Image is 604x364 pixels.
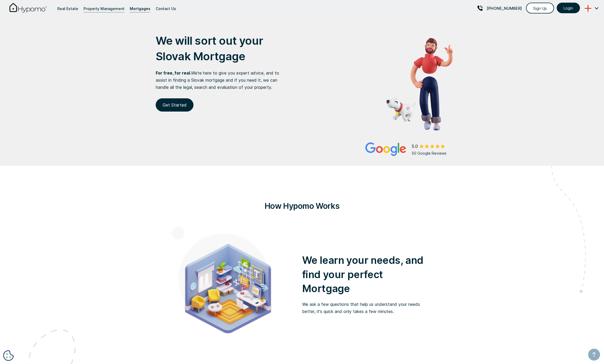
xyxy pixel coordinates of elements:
button: Cookie Preferences [3,350,14,361]
h1: We will sort out your Slovak Mortgage [156,33,285,64]
p: We're here to give you expert advice, and to assist in finding a Slovak mortgage and if you need ... [156,70,285,91]
div: 50 Google Reviews [412,150,453,157]
div: Mortgages [130,5,150,12]
p: [PHONE_NUMBER] [487,5,522,12]
p: We ask a few questions that help us understand your needs better, it's quick and only takes a few... [302,301,433,315]
a: 50 Google Reviews [365,142,453,157]
a: Sign Up [526,3,554,13]
div: Property Management [84,5,125,12]
strong: For free, for real. [156,70,191,76]
a: Get Started [156,98,193,112]
h1: We learn your needs, and find your perfect Mortgage [302,253,433,296]
div: Real Estate [57,5,78,12]
h2: How Hypomo Works [172,198,433,214]
a: Login [557,3,580,13]
div: Contact Us [156,5,176,12]
a: [PHONE_NUMBER] [477,2,522,15]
